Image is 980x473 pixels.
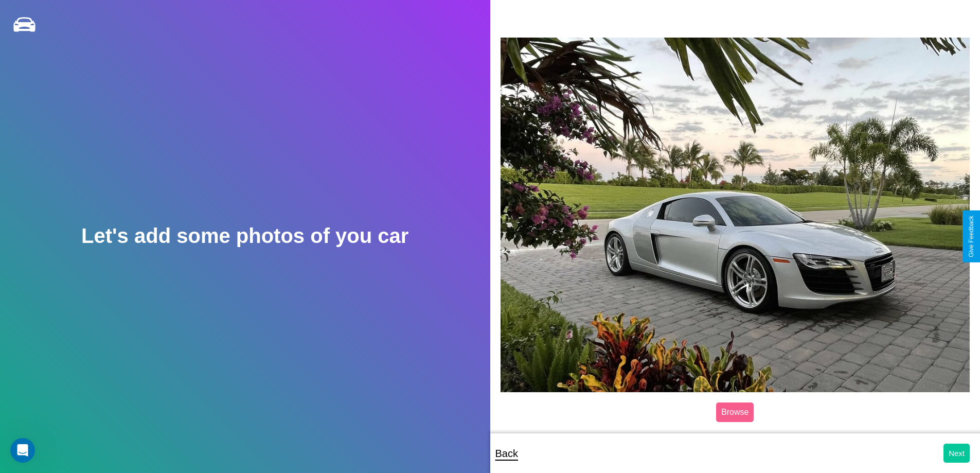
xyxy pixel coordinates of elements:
[716,402,754,422] label: Browse
[81,224,408,248] h2: Let's add some photos of you car
[495,444,518,463] p: Back
[968,216,975,257] div: Give Feedback
[943,444,970,463] button: Next
[10,438,35,463] iframe: Intercom live chat
[501,38,970,392] img: posted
